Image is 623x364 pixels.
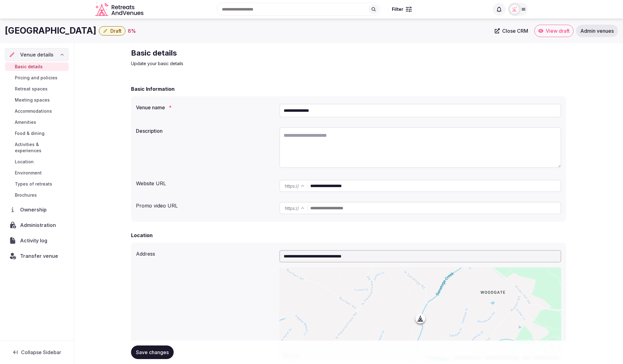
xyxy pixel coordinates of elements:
label: Venue name [136,105,274,110]
h1: [GEOGRAPHIC_DATA] [5,25,96,37]
span: Save changes [136,349,169,355]
span: Pricing and policies [15,75,57,81]
a: Location [5,157,69,166]
span: Food & dining [15,130,44,136]
a: Basic details [5,62,69,71]
a: Brochures [5,191,69,199]
span: View draft [546,28,570,34]
span: Ownership [20,206,49,213]
a: Pricing and policies [5,73,69,82]
span: Environment [15,170,42,176]
span: Brochures [15,192,37,198]
span: Admin venues [580,28,614,34]
a: Visit the homepage [95,2,145,16]
span: Activity log [20,237,50,244]
span: Activities & experiences [15,141,66,154]
div: Address [136,248,274,257]
a: Activities & experiences [5,140,69,155]
svg: Retreats and Venues company logo [95,2,145,16]
span: Amenities [15,119,36,125]
a: Retreat spaces [5,85,69,93]
button: Collapse Sidebar [5,345,69,359]
span: Types of retreats [15,181,52,187]
h2: Basic Information [131,85,175,93]
a: View draft [534,25,574,37]
a: Close CRM [491,25,532,37]
a: Activity log [5,234,69,247]
button: Map camera controls [546,340,558,353]
button: Transfer venue [5,249,69,262]
a: Environment [5,169,69,177]
a: Accommodations [5,107,69,115]
span: Draft [110,28,121,34]
div: 8 % [128,27,136,35]
span: Basic details [15,64,43,70]
span: Transfer venue [20,252,58,260]
a: Amenities [5,118,69,127]
span: Accommodations [15,108,52,114]
a: Administration [5,219,69,232]
span: Retreat spaces [15,86,48,92]
h2: Location [131,232,153,239]
button: Filter [388,3,416,15]
p: Update your basic details [131,61,339,67]
label: Description [136,128,274,133]
span: Administration [20,221,58,229]
a: Admin venues [576,25,618,37]
span: Collapse Sidebar [21,349,61,355]
span: Location [15,159,34,165]
div: Promo video URL [136,199,274,209]
h2: Basic details [131,48,339,58]
span: Meeting spaces [15,97,50,103]
a: Types of retreats [5,180,69,188]
button: Draft [99,26,125,36]
button: Save changes [131,345,174,359]
span: Venue details [20,51,53,58]
a: Food & dining [5,129,69,138]
button: 8% [128,27,136,35]
span: Filter [392,6,403,12]
a: Ownership [5,203,69,216]
div: Website URL [136,177,274,187]
a: Meeting spaces [5,96,69,104]
img: miaceralde [510,5,519,14]
span: Close CRM [502,28,528,34]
